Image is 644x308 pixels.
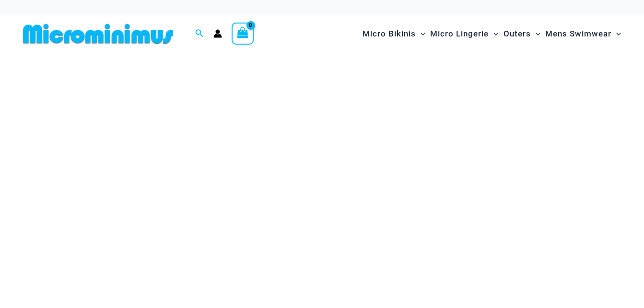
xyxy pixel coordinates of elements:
[232,23,254,45] a: View Shopping Cart, empty
[359,18,625,50] nav: Site Navigation
[363,22,416,46] span: Micro Bikinis
[501,19,543,48] a: OutersMenu ToggleMenu Toggle
[360,19,428,48] a: Micro BikinisMenu ToggleMenu Toggle
[19,23,177,45] img: MM SHOP LOGO FLAT
[416,22,425,46] span: Menu Toggle
[195,28,204,40] a: Search icon link
[545,22,611,46] span: Mens Swimwear
[213,29,222,38] a: Account icon link
[543,19,623,48] a: Mens SwimwearMenu ToggleMenu Toggle
[489,22,498,46] span: Menu Toggle
[428,19,501,48] a: Micro LingerieMenu ToggleMenu Toggle
[503,22,531,46] span: Outers
[531,22,540,46] span: Menu Toggle
[611,22,621,46] span: Menu Toggle
[430,22,489,46] span: Micro Lingerie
